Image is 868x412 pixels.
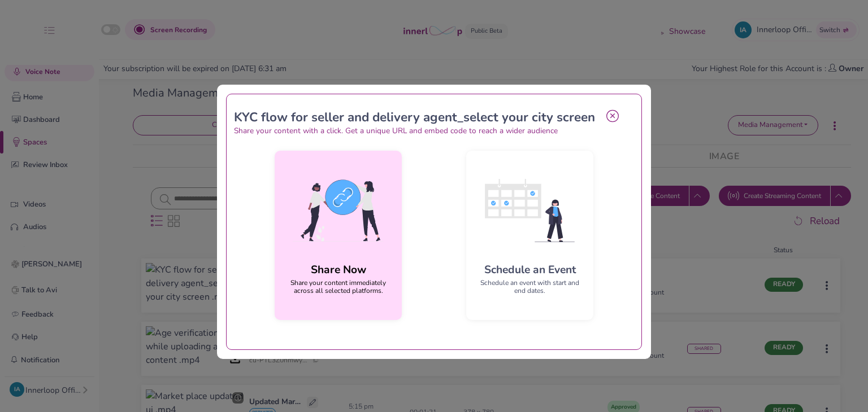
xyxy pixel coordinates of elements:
[284,279,393,295] p: Share your content immediately across all selected platforms.
[234,110,598,125] h2: KYC flow for seller and delivery agent_select your city screen
[234,125,598,137] p: Share your content with a click. Get a unique URL and embed code to reach a wider audience
[475,160,584,261] img: Select card
[475,279,584,295] p: Schedule an event with start and end dates.
[484,264,576,277] h3: Schedule an Event
[284,160,393,261] img: Select card
[311,264,366,277] h3: Share Now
